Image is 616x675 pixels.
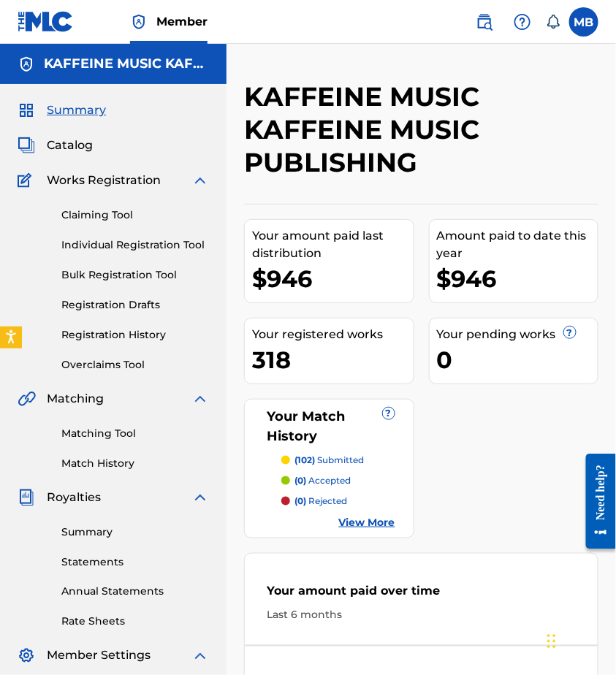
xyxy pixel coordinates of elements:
img: expand [191,489,209,506]
h5: KAFFEINE MUSIC KAFFEINE MUSIC PUBLISHING [44,56,209,72]
a: (0) accepted [281,474,395,487]
img: search [476,13,493,31]
span: (102) [294,454,315,465]
img: Catalog [18,137,35,154]
span: Matching [47,390,104,408]
img: Top Rightsholder [130,13,148,31]
img: MLC Logo [18,11,74,32]
div: $946 [252,262,414,295]
div: $946 [437,262,598,295]
div: User Menu [569,7,598,37]
a: Overclaims Tool [61,357,209,373]
span: Catalog [47,137,93,154]
a: (102) submitted [281,454,395,467]
a: Matching Tool [61,426,209,441]
a: Claiming Tool [61,207,209,223]
span: Member Settings [47,647,151,665]
div: Notifications [546,15,560,29]
div: Your Match History [263,407,395,446]
img: Accounts [18,56,35,73]
div: Drag [547,619,556,663]
span: Summary [47,102,106,119]
a: Individual Registration Tool [61,237,209,253]
a: (0) rejected [281,495,395,508]
img: Royalties [18,489,35,506]
iframe: Resource Center [576,438,616,565]
span: Member [156,13,208,30]
a: Match History [61,456,209,471]
div: Your amount paid last distribution [252,227,414,262]
h2: KAFFEINE MUSIC KAFFEINE MUSIC PUBLISHING [244,80,517,179]
span: ? [383,408,395,419]
a: View More [339,515,395,530]
div: 0 [437,343,598,376]
iframe: Chat Widget [543,605,616,675]
div: 318 [252,343,414,376]
a: Annual Statements [61,584,209,600]
p: submitted [294,454,364,467]
img: expand [191,647,209,665]
img: Summary [18,102,35,119]
img: expand [191,390,209,408]
a: Rate Sheets [61,614,209,630]
span: Works Registration [47,172,161,189]
div: Your pending works [437,326,598,343]
img: expand [191,172,209,189]
img: help [514,13,531,31]
p: rejected [294,495,347,508]
a: Public Search [470,7,499,37]
a: Registration Drafts [61,297,209,313]
a: SummarySummary [18,102,106,119]
img: Works Registration [18,172,37,189]
div: Your amount paid over time [267,583,576,608]
p: accepted [294,474,351,487]
img: Matching [18,390,36,408]
a: CatalogCatalog [18,137,93,154]
div: Help [508,7,537,37]
div: Your registered works [252,326,414,343]
div: Last 6 months [267,608,576,623]
a: Bulk Registration Tool [61,267,209,283]
span: ? [564,327,576,338]
span: Royalties [47,489,101,506]
img: Member Settings [18,647,35,665]
a: Summary [61,525,209,540]
a: Registration History [61,327,209,343]
div: Amount paid to date this year [437,227,598,262]
a: Statements [61,554,209,570]
span: (0) [294,475,306,486]
span: (0) [294,495,306,506]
